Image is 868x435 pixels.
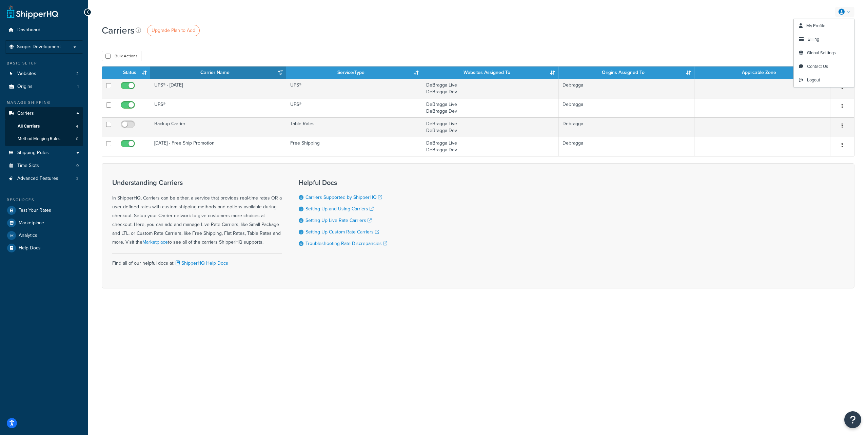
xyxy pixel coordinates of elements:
[150,79,286,98] td: UPS® - [DATE]
[150,117,286,137] td: Backup Carrier
[17,27,40,33] span: Dashboard
[77,84,79,90] span: 1
[112,179,282,247] div: In ShipperHQ, Carriers can be either, a service that provides real-time rates OR a user-defined r...
[17,84,33,90] span: Origins
[19,233,37,239] span: Analytics
[17,176,58,182] span: Advanced Features
[286,137,422,156] td: Free Shipping
[147,25,200,36] a: Upgrade Plan to Add
[558,79,694,98] td: Debragga
[794,19,854,33] li: My Profile
[558,117,694,137] td: Debragga
[5,172,83,185] li: Advanced Features
[558,137,694,156] td: Debragga
[5,147,83,159] a: Shipping Rules
[5,24,83,36] a: Dashboard
[422,79,558,98] td: DeBragga Live DeBragga Dev
[422,137,558,156] td: DeBragga Live DeBragga Dev
[5,68,83,80] a: Websites 2
[112,179,282,186] h3: Understanding Carriers
[112,253,282,268] div: Find all of our helpful docs at:
[808,36,819,42] span: Billing
[807,50,836,56] span: Global Settings
[794,60,854,73] a: Contact Us
[5,120,83,133] li: All Carriers
[76,136,78,142] span: 0
[305,217,372,224] a: Setting Up Live Rate Carriers
[17,111,34,116] span: Carriers
[794,33,854,46] a: Billing
[422,117,558,137] td: DeBragga Live DeBragga Dev
[5,107,83,120] a: Carriers
[150,98,286,117] td: UPS®
[5,197,83,203] div: Resources
[806,22,825,29] span: My Profile
[76,124,78,129] span: 4
[19,208,51,213] span: Test Your Rates
[19,245,41,251] span: Help Docs
[794,73,854,87] a: Logout
[76,71,79,77] span: 2
[17,44,61,50] span: Scope: Development
[17,150,49,156] span: Shipping Rules
[422,98,558,117] td: DeBragga Live DeBragga Dev
[174,260,228,267] a: ShipperHQ Help Docs
[5,133,83,145] li: Method Merging Rules
[5,60,83,66] div: Basic Setup
[5,159,83,172] a: Time Slots 0
[5,80,83,93] a: Origins 1
[5,133,83,145] a: Method Merging Rules 0
[19,220,44,226] span: Marketplace
[305,228,379,235] a: Setting Up Custom Rate Carriers
[115,67,150,79] th: Status: activate to sort column ascending
[76,163,79,169] span: 0
[5,68,83,80] li: Websites
[18,136,60,142] span: Method Merging Rules
[152,27,195,34] span: Upgrade Plan to Add
[17,163,39,169] span: Time Slots
[102,51,141,61] button: Bulk Actions
[5,120,83,133] a: All Carriers 4
[422,67,558,79] th: Websites Assigned To: activate to sort column ascending
[299,179,387,186] h3: Helpful Docs
[286,67,422,79] th: Service/Type: activate to sort column ascending
[844,411,861,428] button: Open Resource Center
[17,71,36,77] span: Websites
[558,98,694,117] td: Debragga
[286,117,422,137] td: Table Rates
[807,77,820,83] span: Logout
[7,5,58,19] a: ShipperHQ Home
[5,217,83,229] a: Marketplace
[76,176,79,182] span: 3
[807,63,828,70] span: Contact Us
[5,242,83,254] a: Help Docs
[5,80,83,93] li: Origins
[5,159,83,172] li: Time Slots
[5,172,83,185] a: Advanced Features 3
[5,204,83,216] a: Test Your Rates
[794,46,854,60] a: Global Settings
[305,240,387,247] a: Troubleshooting Rate Discrepancies
[150,67,286,79] th: Carrier Name: activate to sort column ascending
[286,79,422,98] td: UPS®
[558,67,694,79] th: Origins Assigned To: activate to sort column ascending
[5,107,83,146] li: Carriers
[305,205,374,212] a: Setting Up and Using Carriers
[694,67,830,79] th: Applicable Zone: activate to sort column ascending
[18,124,40,129] span: All Carriers
[142,239,168,246] a: Marketplace
[286,98,422,117] td: UPS®
[5,229,83,242] a: Analytics
[305,194,382,201] a: Carriers Supported by ShipperHQ
[102,24,135,37] h1: Carriers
